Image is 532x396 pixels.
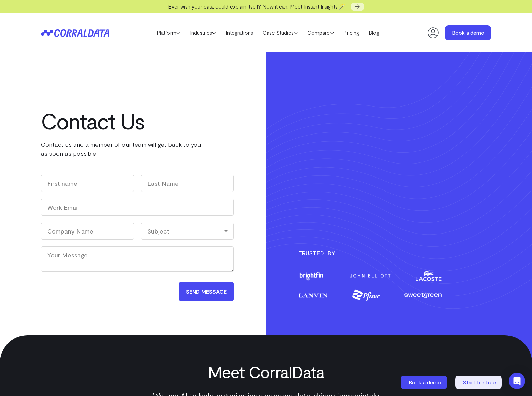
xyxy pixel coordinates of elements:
input: Work Email [41,199,234,216]
a: Start for free [455,376,503,389]
input: Company Name [41,223,134,240]
div: Subject [141,223,234,240]
span: Book a demo [409,379,441,385]
span: Start for free [463,379,496,385]
p: Contact us and a member of our team will get back to you as soon as possible. [41,140,218,158]
input: First name [41,175,134,192]
h2: Meet CorralData [126,363,406,381]
input: Last Name [141,175,234,192]
div: Open Intercom Messenger [509,373,525,389]
a: Compare [302,28,339,38]
h1: Contact Us [41,109,218,133]
a: Platform [152,28,185,38]
a: Blog [364,28,384,38]
a: Case Studies [258,28,302,38]
span: Ever wish your data could explain itself? Now it can. Meet Instant Insights 🪄 [168,3,346,10]
a: Pricing [339,28,364,38]
a: Integrations [221,28,258,38]
a: Book a demo [401,376,448,389]
input: Send Message [179,282,234,301]
a: Industries [185,28,221,38]
h3: Trusted By [298,248,491,258]
a: Book a demo [445,25,491,40]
